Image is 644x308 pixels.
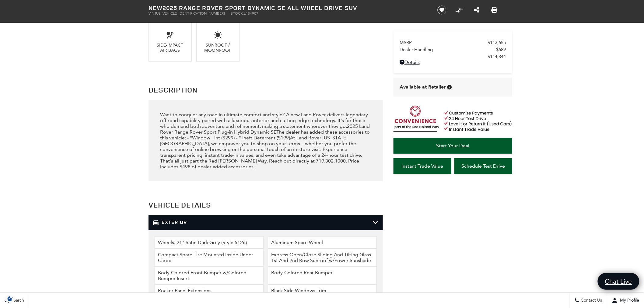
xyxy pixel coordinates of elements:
a: Dealer Handling $689 [400,47,506,52]
img: Opt-Out Icon [3,296,17,302]
li: Wheels: 21" Satin Dark Grey (Style 5126) [155,236,264,249]
a: Start Your Deal [394,138,512,154]
iframe: YouTube video player [394,177,512,273]
span: $113,655 [488,40,506,45]
a: Chat Live [598,273,639,290]
a: Instant Trade Value [394,158,451,174]
button: Save vehicle [435,5,449,15]
span: Chat Live [602,277,635,285]
div: Want to conquer any road in ultimate comfort and style? A new Land Rover delivers legendary off-r... [160,112,371,170]
span: Contact Us [579,298,602,303]
span: $114,344 [488,54,506,59]
li: Body-Colored Rear Bumper [268,267,377,285]
a: $114,344 [400,54,506,59]
span: Dealer Handling [400,47,496,52]
span: MSRP [400,40,488,45]
h3: Exterior [153,219,373,226]
li: Compact Spare Tire Mounted Inside Under Cargo [155,249,264,267]
span: Instant Trade Value [402,163,443,169]
div: Sunroof / Moonroof [201,43,234,53]
span: Schedule Test Drive [462,163,505,169]
strong: New [149,4,163,12]
a: Print this New 2025 Range Rover Sport Dynamic SE All Wheel Drive SUV [491,6,497,14]
h1: 2025 Range Rover Sport Dynamic SE All Wheel Drive SUV [149,5,427,11]
div: Vehicle is in stock and ready for immediate delivery. Due to demand, availability is subject to c... [447,85,452,89]
button: Compare Vehicle [455,5,464,15]
li: Rocker Panel Extensions [155,285,264,297]
span: My Profile [618,298,639,303]
a: Schedule Test Drive [454,158,512,174]
span: Available at Retailer [400,84,446,90]
span: L484907 [244,11,258,16]
a: MSRP $113,655 [400,40,506,45]
span: $689 [496,47,506,52]
button: Open user profile menu [607,293,644,308]
section: Click to Open Cookie Consent Modal [3,296,17,302]
li: Express Open/Close Sliding And Tilting Glass 1st And 2nd Row Sunroof w/Power Sunshade [268,249,377,267]
a: Details [400,59,506,65]
li: Black Side Windows Trim [268,285,377,297]
li: Aluminum Spare Wheel [268,236,377,249]
a: Share this New 2025 Range Rover Sport Dynamic SE All Wheel Drive SUV [474,6,480,14]
div: Side-Impact Air Bags [153,43,187,53]
li: Body-Colored Front Bumper w/Colored Bumper Insert [155,267,264,285]
span: Stock: [231,11,244,16]
h2: Description [149,84,383,95]
h2: Vehicle Details [149,199,383,210]
span: [US_VEHICLE_IDENTIFICATION_NUMBER] [155,11,225,16]
span: Start Your Deal [436,143,470,149]
span: VIN: [149,11,155,16]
